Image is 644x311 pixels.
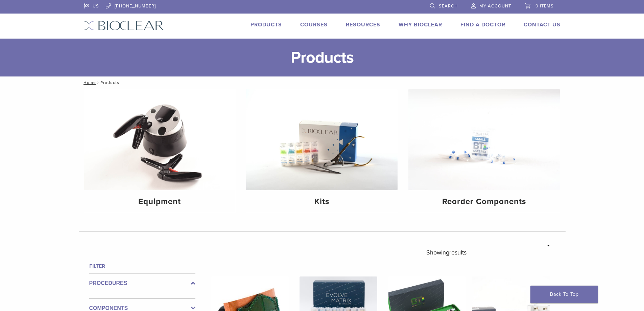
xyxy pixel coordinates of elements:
a: Equipment [84,89,236,212]
span: / [96,81,100,84]
a: Resources [346,21,380,28]
a: Courses [300,21,328,28]
span: 0 items [535,3,554,9]
a: Why Bioclear [399,21,442,28]
p: Showing results [426,245,467,260]
h4: Reorder Components [414,196,554,208]
img: Bioclear [84,21,164,30]
a: Find A Doctor [460,21,505,28]
h4: Kits [252,196,392,208]
a: Reorder Components [408,89,560,212]
img: Kits [246,89,398,190]
a: Kits [246,89,398,212]
span: Search [439,3,458,9]
img: Reorder Components [408,89,560,190]
label: Procedures [89,279,195,287]
a: Back To Top [530,286,598,303]
h4: Filter [89,262,195,270]
h4: Equipment [90,196,230,208]
span: My Account [479,3,511,9]
a: Home [81,80,96,85]
a: Products [251,21,282,28]
a: Contact Us [524,21,560,28]
img: Equipment [84,89,236,190]
nav: Products [79,76,566,89]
